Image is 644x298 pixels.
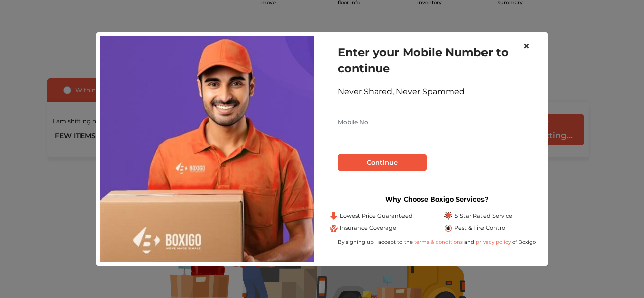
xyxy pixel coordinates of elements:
[338,86,536,98] div: Never Shared, Never Spammed
[338,114,536,130] input: Mobile No
[414,239,464,245] a: terms & conditions
[338,44,536,76] h1: Enter your Mobile Number to continue
[338,154,427,171] button: Continue
[474,239,512,245] a: privacy policy
[515,32,538,60] button: Close
[523,39,530,53] span: ×
[100,36,314,261] img: relocation-img
[330,238,544,246] div: By signing up I accept to the and of Boxigo
[454,212,512,220] span: 5 Star Rated Service
[340,224,396,232] span: Insurance Coverage
[330,195,544,203] h3: Why Choose Boxigo Services?
[340,212,413,220] span: Lowest Price Guaranteed
[454,224,507,232] span: Pest & Fire Control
